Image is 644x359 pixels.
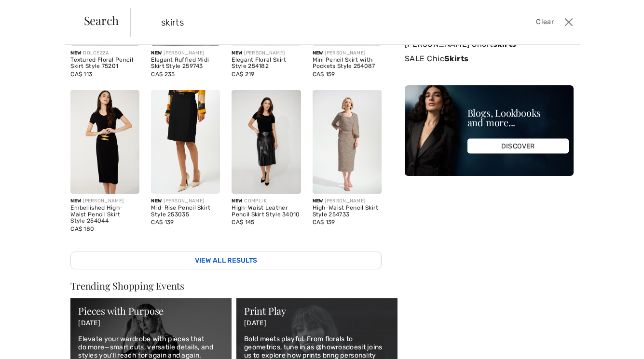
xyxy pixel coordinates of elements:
[313,57,382,70] div: Mini Pencil Skirt with Pockets Style 254087
[467,139,569,154] div: DISCOVER
[444,54,469,63] strong: Skirts
[70,226,94,232] span: CA$ 180
[70,205,139,225] div: Embellished High-Waist Pencil Skirt Style 254044
[22,7,42,15] span: Help
[232,205,301,218] div: High-Waist Leather Pencil Skirt Style 34010
[313,205,382,218] div: High-Waist Pencil Skirt Style 254733
[151,198,162,204] span: New
[84,14,119,26] span: Search
[151,71,175,78] span: CA$ 235
[70,252,381,269] a: View All Results
[313,90,382,194] img: High-Waist Pencil Skirt Style 254733. Midnight Blue
[78,306,224,316] div: Pieces with Purpose
[70,71,92,78] span: CA$ 113
[151,50,220,57] div: [PERSON_NAME]
[313,198,382,205] div: [PERSON_NAME]
[70,50,81,56] span: New
[313,50,323,56] span: New
[70,281,397,291] div: Trending Shopping Events
[151,50,162,56] span: New
[232,57,301,70] div: Elegant Floral Skirt Style 254182
[313,198,323,204] span: New
[536,17,554,27] span: Clear
[232,198,301,205] div: COMPLI K
[313,50,382,57] div: [PERSON_NAME]
[70,198,139,205] div: [PERSON_NAME]
[151,205,220,218] div: Mid-Rise Pencil Skirt Style 253035
[154,8,459,37] input: TYPE TO SEARCH
[232,219,254,226] span: CA$ 145
[313,71,335,78] span: CA$ 159
[313,219,335,226] span: CA$ 139
[78,319,224,328] p: [DATE]
[244,306,390,316] div: Print Play
[70,90,139,194] img: Embellished High-Waist Pencil Skirt Style 254044. Black
[70,57,139,70] div: Textured Floral Pencil Skirt Style 75201
[70,50,139,57] div: DOLCEZZA
[151,90,220,194] img: Mid-Rise Pencil Skirt Style 253035. Black
[467,108,569,127] div: Blogs, Lookbooks and more...
[151,198,220,205] div: [PERSON_NAME]
[232,71,254,78] span: CA$ 219
[151,219,174,226] span: CA$ 139
[232,50,301,57] div: [PERSON_NAME]
[232,90,301,194] img: High-Waist Leather Pencil Skirt Style 34010. As sample
[232,198,242,204] span: New
[70,198,81,204] span: New
[244,319,390,328] p: [DATE]
[562,14,576,30] button: Close
[405,52,574,66] a: SALE ChicSkirts
[151,57,220,70] div: Elegant Ruffled Midi Skirt Style 259743
[405,85,574,176] img: Blogs, Lookbooks and more...
[232,50,242,56] span: New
